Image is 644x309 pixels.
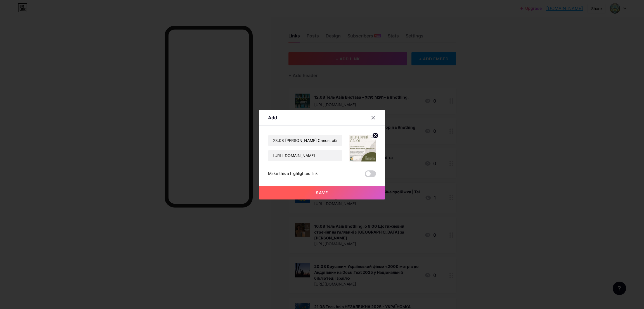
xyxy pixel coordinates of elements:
[268,135,342,146] input: Title
[316,190,328,195] span: Save
[268,150,342,161] input: URL
[349,135,376,161] img: link_thumbnail
[268,114,277,121] div: Add
[268,170,318,177] div: Make this a highlighted link
[259,186,385,199] button: Save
